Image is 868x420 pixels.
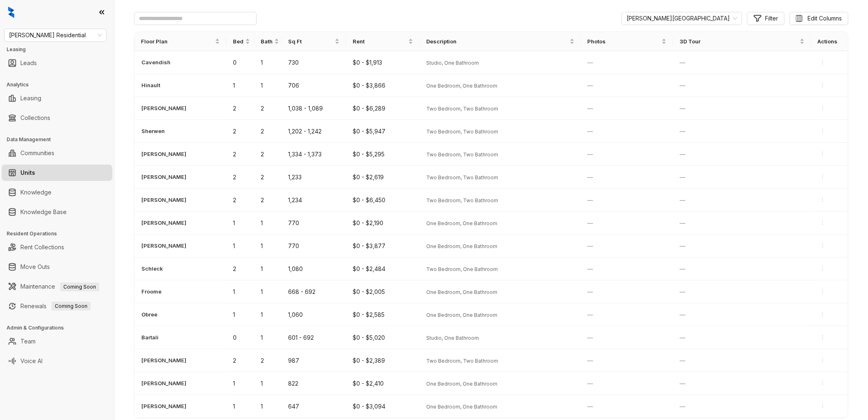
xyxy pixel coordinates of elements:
[141,37,213,45] span: Floor Plan
[282,120,346,143] td: 1,202 - 1,242
[426,174,498,181] span: Two Bedroom, Two Bathroom
[141,81,160,89] span: Hinault
[346,51,420,74] td: $0 - $1,913
[254,51,282,74] td: 1
[765,14,778,23] span: Filter
[7,46,114,53] h3: Leasing
[141,379,186,387] span: [PERSON_NAME]
[141,333,159,341] span: Bartali
[226,349,254,372] td: 2
[426,106,498,112] span: Two Bedroom, Two Bathroom
[141,196,186,204] span: [PERSON_NAME]
[7,136,114,143] h3: Data Management
[282,166,346,189] td: 1,233
[426,335,479,341] span: Studio, One Bathroom
[141,58,171,67] button: Cavendish
[588,219,593,226] span: —
[811,32,848,51] th: Actions
[226,166,254,189] td: 2
[2,204,112,220] li: Knowledge Base
[426,83,497,89] span: One Bedroom, One Bathroom
[226,303,254,326] td: 1
[680,288,685,295] span: —
[226,189,254,212] td: 2
[282,32,346,51] th: Sq Ft
[254,143,282,166] td: 2
[141,150,186,158] span: [PERSON_NAME]
[2,278,112,295] li: Maintenance
[282,349,346,372] td: 987
[141,241,187,250] button: [PERSON_NAME]
[346,166,420,189] td: $0 - $2,619
[426,129,498,135] span: Two Bedroom, Two Bathroom
[226,32,254,51] th: Bed
[282,303,346,326] td: 1,060
[254,120,282,143] td: 2
[282,372,346,395] td: 822
[2,353,112,369] li: Voice AI
[141,310,157,318] span: Obree
[2,165,112,181] li: Units
[2,298,112,314] li: Renewals
[226,120,254,143] td: 2
[141,195,187,204] button: [PERSON_NAME]
[346,97,420,120] td: $0 - $6,289
[426,37,568,45] span: Description
[60,282,99,291] span: Coming Soon
[141,127,165,135] span: Sherwen
[426,197,498,203] span: Two Bedroom, Two Bathroom
[226,212,254,235] td: 1
[622,12,742,25] div: Change Community
[141,264,163,273] span: Schleck
[282,97,346,120] td: 1,038 - 1,089
[226,51,254,74] td: 0
[282,326,346,349] td: 601 - 692
[254,189,282,212] td: 2
[747,12,785,25] button: Filter
[588,105,593,112] span: —
[226,280,254,303] td: 1
[426,312,497,318] span: One Bedroom, One Bathroom
[7,230,114,237] h3: Resident Operations
[282,235,346,257] td: 770
[2,184,112,201] li: Knowledge
[20,353,43,369] a: Voice AI
[141,219,186,227] span: [PERSON_NAME]
[426,266,498,272] span: Two Bedroom, One Bathroom
[254,349,282,372] td: 2
[141,58,170,66] span: Cavendish
[141,333,159,342] button: Bartali
[226,395,254,418] td: 1
[426,60,479,66] span: Studio, One Bathroom
[346,326,420,349] td: $0 - $5,020
[346,212,420,235] td: $0 - $2,190
[346,349,420,372] td: $0 - $2,389
[20,239,64,255] a: Rent Collections
[141,287,161,296] span: Froome
[680,174,685,181] span: —
[288,37,333,45] span: Sq Ft
[588,357,593,364] span: —
[141,242,186,250] span: [PERSON_NAME]
[346,143,420,166] td: $0 - $5,295
[141,149,187,158] button: [PERSON_NAME]
[673,32,811,51] th: 3D Tour
[588,403,593,410] span: —
[141,310,158,319] button: Obree
[226,372,254,395] td: 1
[282,74,346,97] td: 706
[426,151,498,158] span: Two Bedroom, Two Bathroom
[426,404,497,410] span: One Bedroom, One Bathroom
[346,395,420,418] td: $0 - $3,094
[254,257,282,280] td: 1
[141,356,187,365] button: [PERSON_NAME]
[141,173,186,181] span: [PERSON_NAME]
[346,189,420,212] td: $0 - $6,450
[141,104,187,113] button: [PERSON_NAME]
[282,143,346,166] td: 1,334 - 1,373
[141,126,165,135] button: Sherwen
[588,151,593,158] span: —
[420,32,581,51] th: Description
[2,145,112,161] li: Communities
[20,145,54,161] a: Communities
